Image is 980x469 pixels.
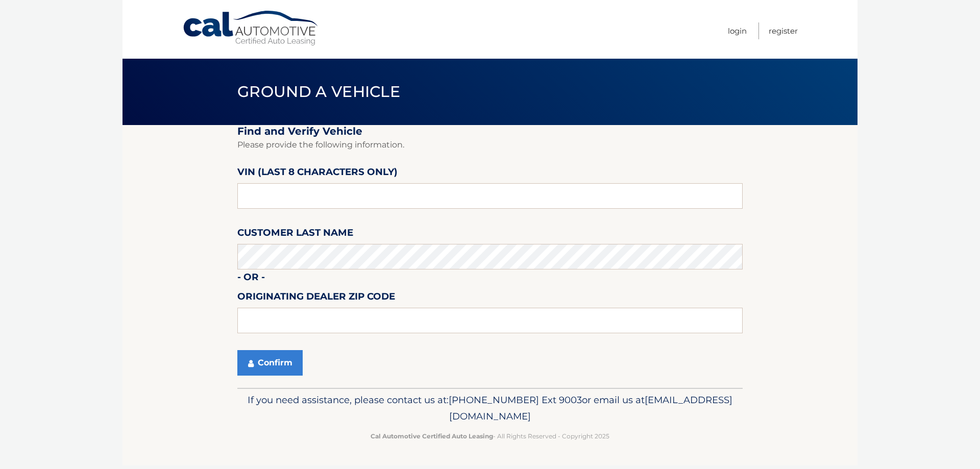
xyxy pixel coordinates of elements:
[449,394,582,406] span: [PHONE_NUMBER] Ext 9003
[237,164,398,183] label: VIN (last 8 characters only)
[182,10,320,46] a: Cal Automotive
[237,125,743,138] h2: Find and Verify Vehicle
[237,82,400,101] span: Ground a Vehicle
[237,350,303,376] button: Confirm
[244,392,736,425] p: If you need assistance, please contact us at: or email us at
[244,431,736,441] p: - All Rights Reserved - Copyright 2025
[237,269,265,288] label: - or -
[237,289,395,308] label: Originating Dealer Zip Code
[237,225,353,244] label: Customer Last Name
[728,22,747,39] a: Login
[371,432,493,440] strong: Cal Automotive Certified Auto Leasing
[769,22,798,39] a: Register
[237,138,743,152] p: Please provide the following information.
